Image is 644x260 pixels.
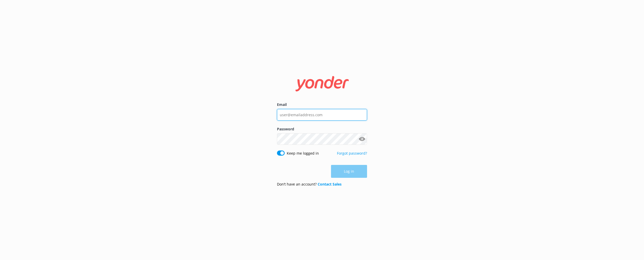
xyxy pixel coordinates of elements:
label: Password [277,126,367,132]
p: Don’t have an account? [277,181,342,187]
a: Contact Sales [318,182,342,187]
label: Email [277,102,367,107]
button: Show password [357,134,367,144]
input: user@emailaddress.com [277,109,367,121]
a: Forgot password? [337,151,367,156]
label: Keep me logged in [287,150,319,156]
